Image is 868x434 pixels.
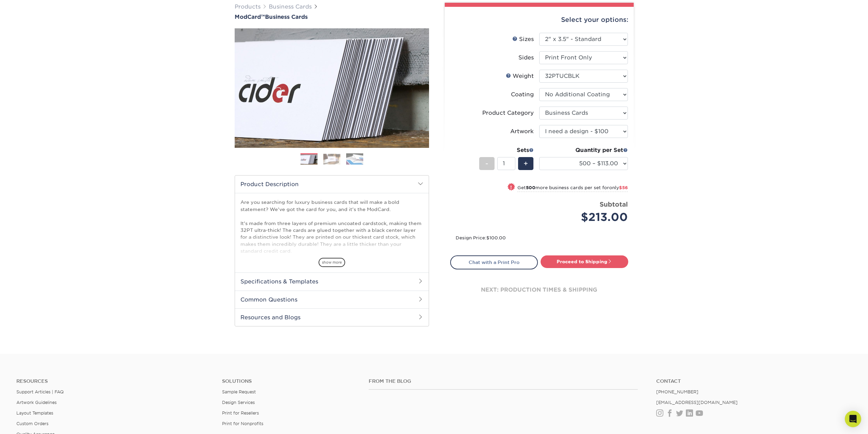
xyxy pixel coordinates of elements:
[656,400,738,405] a: [EMAIL_ADDRESS][DOMAIN_NAME]
[511,90,534,99] div: Coating
[482,109,534,117] div: Product Category
[235,14,265,20] span: ModCard™
[235,291,429,308] h2: Common Questions
[450,269,628,310] div: next: production times & shipping
[16,400,57,405] a: Artwork Guidelines
[346,153,363,165] img: Business Cards 03
[269,3,312,10] a: Business Cards
[517,185,628,192] small: Get more business cards per set for
[510,184,512,191] span: !
[2,413,58,432] iframe: Google Customer Reviews
[222,400,255,405] a: Design Services
[506,72,534,80] div: Weight
[235,272,429,290] h2: Specifications & Templates
[450,7,628,33] div: Select your options:
[450,255,538,269] a: Chat with a Print Pro
[518,54,534,62] div: Sides
[16,410,53,416] a: Layout Templates
[485,158,488,169] span: -
[235,3,261,10] a: Products
[656,389,698,394] a: [PHONE_NUMBER]
[222,389,256,394] a: Sample Request
[479,146,534,154] div: Sets
[240,199,423,338] p: Are you searching for luxury business cards that will make a bold statement? We've got the card f...
[526,185,535,190] strong: 500
[235,308,429,326] h2: Resources and Blogs
[544,209,628,225] div: $213.00
[235,176,429,193] h2: Product Description
[524,158,528,169] span: +
[235,14,429,20] a: ModCard™Business Cards
[600,200,628,208] strong: Subtotal
[609,185,628,190] span: only
[369,378,638,384] h4: From the Blog
[16,389,64,394] a: Support Articles | FAQ
[222,421,263,426] a: Print for Nonprofits
[845,411,861,427] div: Open Intercom Messenger
[323,154,340,164] img: Business Cards 02
[16,378,212,384] h4: Resources
[222,378,358,384] h4: Solutions
[319,258,345,267] span: show more
[486,235,506,240] span: $100.00
[512,35,534,43] div: Sizes
[510,127,534,136] div: Artwork
[222,410,259,416] a: Print for Resellers
[541,255,628,268] a: Proceed to Shipping
[300,151,318,168] img: Business Cards 01
[619,185,628,190] span: $56
[539,146,628,154] div: Quantity per Set
[235,14,429,20] h1: Business Cards
[456,235,506,240] small: Design Price:
[656,378,852,384] a: Contact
